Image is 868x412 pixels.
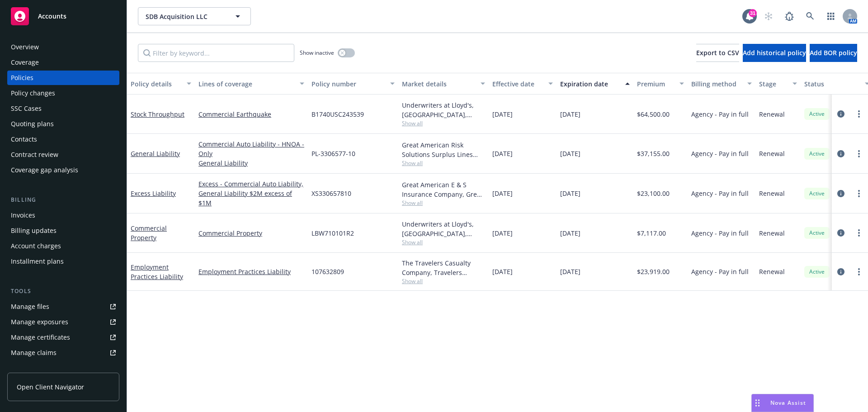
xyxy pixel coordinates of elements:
[131,79,181,89] div: Policy details
[854,148,864,159] a: more
[691,149,749,158] span: Agency - Pay in full
[810,44,857,62] button: Add BOR policy
[11,208,35,223] div: Invoices
[402,159,485,167] span: Show all
[801,7,819,25] a: Search
[759,189,785,198] span: Renewal
[311,79,385,89] div: Policy number
[402,219,485,238] div: Underwriters at Lloyd's, [GEOGRAPHIC_DATA], [PERSON_NAME] of London, Burns & [PERSON_NAME]
[688,73,755,95] button: Billing method
[808,189,826,198] span: Active
[11,132,37,147] div: Contacts
[691,267,749,276] span: Agency - Pay in full
[557,73,633,95] button: Expiration date
[759,267,785,276] span: Renewal
[7,195,119,204] div: Billing
[691,189,749,198] span: Agency - Pay in full
[822,7,840,25] a: Switch app
[402,277,485,285] span: Show all
[7,361,119,375] a: Manage BORs
[402,199,485,207] span: Show all
[696,48,739,57] span: Export to CSV
[492,267,513,276] span: [DATE]
[7,223,119,238] a: Billing updates
[7,163,119,177] a: Coverage gap analysis
[637,79,674,89] div: Premium
[835,188,846,199] a: circleInformation
[752,394,763,412] div: Drag to move
[637,228,666,238] span: $7,117.00
[637,109,670,119] span: $64,500.00
[7,55,119,70] a: Coverage
[11,223,57,238] div: Billing updates
[11,117,54,131] div: Quoting plans
[743,44,806,62] button: Add historical policy
[402,79,475,89] div: Market details
[402,100,485,119] div: Underwriters at Lloyd's, [GEOGRAPHIC_DATA], [PERSON_NAME] of [GEOGRAPHIC_DATA], RT Specialty Insu...
[198,139,304,158] a: Commercial Auto Liability - HNOA - Only
[11,361,53,375] div: Manage BORs
[492,79,543,89] div: Effective date
[11,163,78,177] div: Coverage gap analysis
[835,109,846,119] a: circleInformation
[835,227,846,238] a: circleInformation
[751,394,814,412] button: Nova Assist
[127,73,195,95] button: Policy details
[7,208,119,223] a: Invoices
[780,7,798,25] a: Report a Bug
[808,110,826,118] span: Active
[7,71,119,85] a: Policies
[7,132,119,147] a: Contacts
[637,189,670,198] span: $23,100.00
[743,48,806,57] span: Add historical policy
[560,189,580,198] span: [DATE]
[11,101,42,116] div: SSC Cases
[633,73,688,95] button: Premium
[759,109,785,119] span: Renewal
[11,40,39,54] div: Overview
[7,315,119,329] a: Manage exposures
[402,238,485,246] span: Show all
[131,189,176,198] a: Excess Liability
[11,346,57,360] div: Manage claims
[138,44,294,62] input: Filter by keyword...
[195,73,308,95] button: Lines of coverage
[560,267,580,276] span: [DATE]
[835,266,846,277] a: circleInformation
[17,382,84,392] span: Open Client Navigator
[492,109,513,119] span: [DATE]
[11,330,70,345] div: Manage certificates
[131,110,184,118] a: Stock Throughput
[489,73,557,95] button: Effective date
[11,315,68,329] div: Manage exposures
[854,266,864,277] a: more
[138,7,251,25] button: SDB Acquisition LLC
[759,7,778,25] a: Start snowing
[311,149,355,158] span: PL-3306577-10
[759,149,785,158] span: Renewal
[560,149,580,158] span: [DATE]
[854,109,864,119] a: more
[560,228,580,238] span: [DATE]
[492,228,513,238] span: [DATE]
[854,227,864,238] a: more
[131,149,180,158] a: General Liability
[311,109,364,119] span: B1740USC243539
[198,267,304,276] a: Employment Practices Liability
[7,330,119,345] a: Manage certificates
[7,101,119,116] a: SSC Cases
[198,158,304,168] a: General Liability
[11,86,55,100] div: Policy changes
[198,179,304,208] a: Excess - Commercial Auto Liability, General Liability $2M excess of $1M
[691,228,749,238] span: Agency - Pay in full
[691,109,749,119] span: Agency - Pay in full
[755,73,801,95] button: Stage
[637,149,670,158] span: $37,155.00
[804,79,859,89] div: Status
[7,86,119,100] a: Policy changes
[198,79,294,89] div: Lines of coverage
[311,228,354,238] span: LBW710101R2
[749,9,757,17] div: 31
[131,224,167,242] a: Commercial Property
